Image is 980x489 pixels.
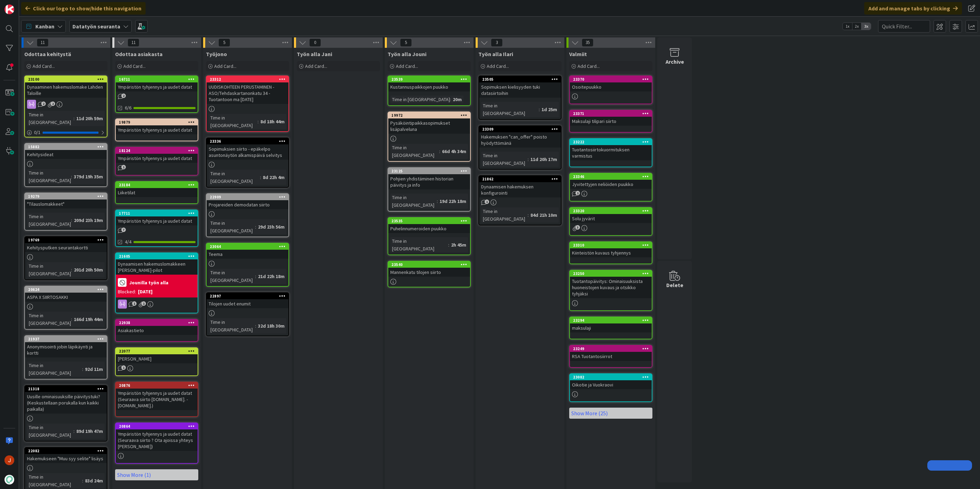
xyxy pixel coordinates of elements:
a: 21937Anonymisointi jobin läpikäynti ja korttiTime in [GEOGRAPHIC_DATA]:92d 11m [24,335,107,380]
div: 19972 [388,112,470,118]
div: 23125Pohjien yhdistäminen historian päivitys ja info [388,168,470,189]
div: 23535 [391,219,470,223]
div: 23310 [570,242,652,248]
div: 23064 [210,244,288,249]
div: 23371Maksulaji tilipari siirto [570,110,652,126]
div: [PERSON_NAME] [116,354,198,363]
div: 21318 [28,386,107,391]
a: 21862Dynaamisen hakemuksen konfigurointiTime in [GEOGRAPHIC_DATA]:84d 21h 10m [478,175,562,225]
div: 23100Dynaaminen hakemuslomake Lahden Taloille [25,76,107,98]
span: : [73,115,75,122]
div: 23371 [570,110,652,117]
div: Teema [207,250,288,259]
div: 20624 [25,286,107,293]
a: 23312UUDISKOHTEEN PERUSTAMINEN - ASO/Tehdaskartanonkatu 34 - Tuotantoon ma [DATE]Time in [GEOGRAP... [206,75,289,132]
div: 23310 [573,243,652,248]
b: Datatyön seuranta [72,23,120,30]
div: Time in [GEOGRAPHIC_DATA] [27,262,71,277]
img: JM [5,455,14,465]
div: 19769 [25,237,107,243]
div: Time in [GEOGRAPHIC_DATA] [481,152,528,167]
div: Kehitysputken seurantakortti [25,243,107,252]
div: Asiakastieto [116,326,198,335]
div: Time in [GEOGRAPHIC_DATA] [481,207,528,223]
a: 23222Tuotantosiirtokuormituksen varmistus [569,138,652,167]
div: 23294 [573,318,652,323]
div: 23336 [207,138,288,144]
span: : [71,315,72,323]
div: 21605 [116,253,198,259]
span: : [539,106,540,113]
div: 15882 [25,144,107,150]
span: 1 [121,165,126,169]
span: 1 [141,301,146,306]
div: 23320 [573,208,652,213]
div: Projareiden demodatan siirto [207,200,288,209]
div: Time in [GEOGRAPHIC_DATA] [390,144,439,159]
div: 17711Ympäristön tyhjennys ja uudet datat [116,210,198,225]
div: Solu jyvärit [570,214,652,223]
span: Kanban [35,22,54,30]
div: 29d 23h 56m [256,223,286,231]
a: 23125Pohjien yhdistäminen historian päivitys ja infoTime in [GEOGRAPHIC_DATA]:19d 22h 18m [388,167,471,212]
span: : [73,427,75,435]
div: 23294 [570,317,652,323]
a: 23294maksulaji [569,317,652,339]
div: 0/1 [25,128,107,137]
div: 23505Sopimuksen kielisyyden tuki datasiirtoihin [479,76,561,98]
span: 0 / 1 [34,129,41,136]
div: 19279 [28,194,107,199]
div: 23539Kustannuspaikkojen puukko [388,76,470,91]
div: 20864Ympäristön tyhjennys ja uudet datat (Seuraava siirto ? Ota ajoissa yhteys [PERSON_NAME]) [116,423,198,451]
div: ASPA X SIIRTOSAKKI [25,293,107,302]
div: Anonymisointi jobin läpikäynti ja kortti [25,342,107,357]
div: Osoitepuukko [570,82,652,91]
div: 23250Tuotantopäivitys: Ominaisuuksista huoneistojen kuvaus ja otsikko tyhjäksi [570,270,652,298]
a: 23309Hakemuksen "can_offer" poisto hyödyttömänäTime in [GEOGRAPHIC_DATA]:11d 20h 17m [478,125,562,170]
span: 2 [121,94,126,98]
div: 22082 [25,448,107,454]
div: Sopimuksien siirto - epäkelpo asuntonäytön alkamispäivä selvitys [207,144,288,160]
div: 20624ASPA X SIIRTOSAKKI [25,286,107,302]
img: Visit kanbanzone.com [5,5,14,14]
div: Oikotie ja Vuokraovi [570,380,652,389]
div: 23539 [391,77,470,82]
div: 23309Hakemuksen "can_offer" poisto hyödyttömänä [479,126,561,148]
div: Pohjien yhdistäminen historian päivitys ja info [388,174,470,189]
div: 23370 [573,77,652,82]
span: : [260,174,261,181]
div: maksulaji [570,323,652,332]
div: 11d 20h 17m [529,155,559,163]
div: 21937Anonymisointi jobin läpikäynti ja kortti [25,336,107,357]
div: Liiketilat [116,188,198,197]
a: 23346Jyvitettyjen neliöiden puukko [569,173,652,202]
div: Blocked: [118,288,136,295]
div: 8d 18h 44m [259,118,286,125]
div: 23222 [570,139,652,145]
div: 19972 [391,113,470,118]
div: 19279"Tilauslomakkeet" [25,193,107,208]
div: Dynaamisen hakemuslomakkeen [PERSON_NAME]-pilot [116,259,198,275]
div: 21862Dynaamisen hakemuksen konfigurointi [479,176,561,197]
div: 17711 [119,211,198,216]
div: 23249 [573,346,652,351]
div: 22897Tilojen uudet enumit [207,293,288,308]
div: Tilojen uudet enumit [207,299,288,308]
span: Add Card... [305,63,327,69]
div: 16711 [119,77,198,82]
div: 22938Asiakastieto [116,320,198,335]
div: Tuotantosiirtokuormituksen varmistus [570,145,652,160]
span: : [255,273,256,280]
div: 22909Projareiden demodatan siirto [207,194,288,209]
span: 1 [575,191,580,195]
div: 23250 [573,271,652,276]
div: 84d 21h 10m [529,211,559,219]
a: 22077[PERSON_NAME] [115,347,198,376]
div: Kehitysideat [25,150,107,159]
a: 23539Kustannuspaikkojen puukkoTime in [GEOGRAPHIC_DATA]:20m [388,75,471,106]
div: 15882Kehitysideat [25,144,107,159]
a: 19879Ympäristön tyhjennys ja uudet datat [115,118,198,141]
div: 23371 [573,111,652,116]
div: Time in [GEOGRAPHIC_DATA] [209,170,260,185]
div: 22909 [210,195,288,199]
